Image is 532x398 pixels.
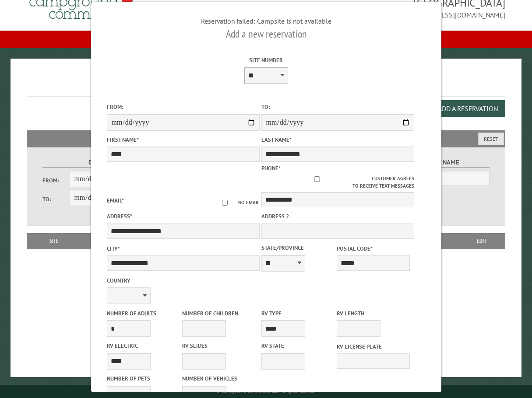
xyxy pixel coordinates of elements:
[42,157,152,168] label: Dates
[182,342,255,350] label: RV Slides
[107,244,260,253] label: City
[107,276,260,285] label: Country
[182,309,255,318] label: Number of Children
[261,164,281,172] label: Phone
[107,136,260,144] label: First Name
[27,73,506,97] h1: Reservations
[211,199,260,206] label: No email
[458,233,505,249] th: Edit
[107,197,124,204] label: Email
[107,26,425,42] h2: Add a new reservation
[31,233,78,249] th: Site
[261,244,335,252] label: State/Province
[107,212,260,220] label: Address
[42,195,70,203] label: To:
[190,56,342,64] label: Site Number
[107,342,180,350] label: RV Electric
[261,175,414,190] label: Customer agrees to receive text messages
[261,309,335,318] label: RV Type
[77,233,138,249] th: Dates
[430,100,505,117] button: Add a Reservation
[261,342,335,350] label: RV State
[107,309,180,318] label: Number of Adults
[336,309,410,318] label: RV Length
[261,212,414,220] label: Address 2
[107,374,180,383] label: Number of Pets
[336,244,410,253] label: Postal Code
[261,103,414,111] label: To:
[478,133,504,145] button: Reset
[27,130,506,147] h2: Filters
[27,120,506,130] div: Reservation failed: Campsite is not available
[336,342,410,351] label: RV License Plate
[107,16,425,26] div: Reservation failed: Campsite is not available
[262,176,372,182] input: Customer agrees to receive text messages
[107,103,260,111] label: From:
[42,176,70,185] label: From:
[211,200,238,206] input: No email
[261,136,414,144] label: Last Name
[216,388,315,394] small: © Campground Commander LLC. All rights reserved.
[182,374,255,383] label: Number of Vehicles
